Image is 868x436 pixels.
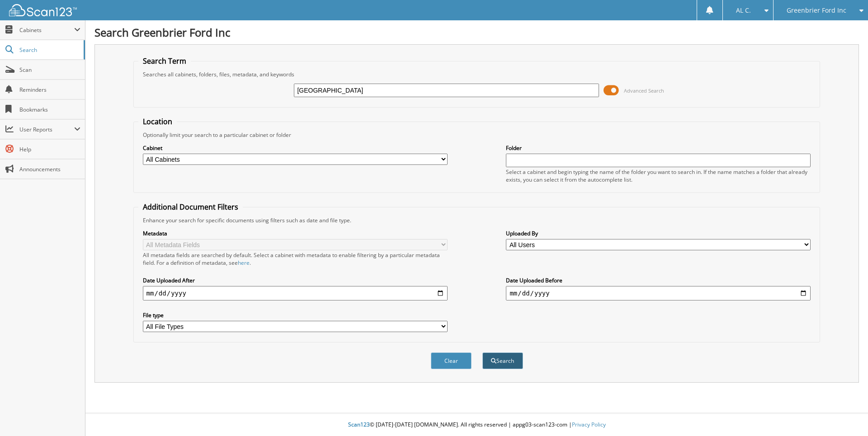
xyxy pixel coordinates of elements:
div: Searches all cabinets, folders, files, metadata, and keywords [138,70,816,78]
label: Folder [506,144,811,152]
iframe: Chat Widget [823,393,868,436]
span: Help [19,145,80,153]
label: Date Uploaded Before [506,277,811,284]
span: Greenbrier Ford Inc [787,8,846,13]
span: Scan123 [348,421,370,428]
legend: Additional Document Filters [138,202,243,212]
span: Announcements [19,165,80,173]
button: Search [482,352,523,369]
button: Clear [431,352,472,369]
div: © [DATE]-[DATE] [DOMAIN_NAME]. All rights reserved | appg03-scan123-com | [85,414,868,436]
label: File type [143,311,448,319]
a: Privacy Policy [572,421,606,428]
a: here [238,259,250,267]
span: Scan [19,66,80,74]
div: Select a cabinet and begin typing the name of the folder you want to search in. If the name match... [506,168,811,183]
label: Cabinet [143,144,448,152]
input: end [506,286,811,300]
input: start [143,286,448,300]
label: Uploaded By [506,230,811,237]
span: Reminders [19,86,80,94]
span: Search [19,46,79,54]
span: Advanced Search [624,87,664,94]
span: AL C. [736,8,751,13]
span: Cabinets [19,26,74,34]
img: scan123-logo-white.svg [9,4,77,16]
span: Bookmarks [19,106,80,113]
div: Enhance your search for specific documents using filters such as date and file type. [138,216,816,224]
div: Optionally limit your search to a particular cabinet or folder [138,131,816,139]
span: User Reports [19,126,74,133]
div: All metadata fields are searched by default. Select a cabinet with metadata to enable filtering b... [143,251,448,267]
legend: Search Term [138,56,191,66]
label: Date Uploaded After [143,277,448,284]
h1: Search Greenbrier Ford Inc [94,25,859,40]
legend: Location [138,117,177,127]
label: Metadata [143,230,448,237]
